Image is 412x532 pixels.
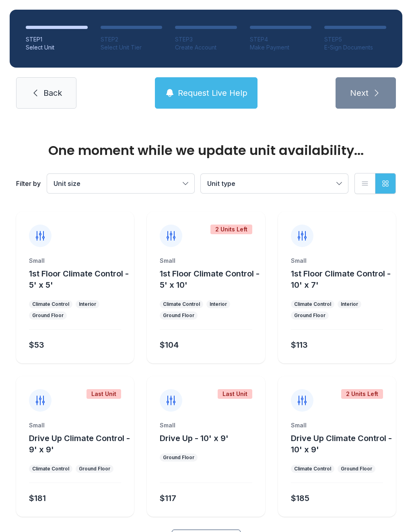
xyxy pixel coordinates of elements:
[218,389,252,399] div: Last Unit
[294,301,331,307] div: Climate Control
[43,87,62,99] span: Back
[160,433,229,443] span: Drive Up - 10' x 9'
[32,466,69,472] div: Climate Control
[160,257,252,265] div: Small
[207,179,235,188] span: Unit type
[294,466,331,472] div: Climate Control
[291,421,383,429] div: Small
[250,35,312,43] div: STEP 4
[29,269,129,290] span: 1st Floor Climate Control - 5' x 5'
[79,466,110,472] div: Ground Floor
[160,433,229,444] button: Drive Up - 10' x 9'
[341,389,383,399] div: 2 Units Left
[16,144,396,157] div: One moment while we update unit availability...
[29,433,130,454] span: Drive Up Climate Control - 9' x 9'
[16,179,41,188] div: Filter by
[350,87,369,99] span: Next
[291,257,383,265] div: Small
[341,301,358,307] div: Interior
[163,301,200,307] div: Climate Control
[291,268,393,291] button: 1st Floor Climate Control - 10' x 7'
[101,43,163,52] div: Select Unit Tier
[29,493,46,504] div: $181
[210,301,227,307] div: Interior
[32,312,64,319] div: Ground Floor
[291,433,393,455] button: Drive Up Climate Control - 10' x 9'
[210,225,252,234] div: 2 Units Left
[324,43,386,52] div: E-Sign Documents
[29,268,131,291] button: 1st Floor Climate Control - 5' x 5'
[250,43,312,52] div: Make Payment
[160,269,260,290] span: 1st Floor Climate Control - 5' x 10'
[87,389,121,399] div: Last Unit
[29,421,121,429] div: Small
[101,35,163,43] div: STEP 2
[324,35,386,43] div: STEP 5
[178,87,247,99] span: Request Live Help
[160,493,176,504] div: $117
[201,174,348,193] button: Unit type
[160,421,252,429] div: Small
[26,35,88,43] div: STEP 1
[291,493,309,504] div: $185
[175,35,237,43] div: STEP 3
[26,43,88,52] div: Select Unit
[341,466,372,472] div: Ground Floor
[29,257,121,265] div: Small
[54,179,80,188] span: Unit size
[79,301,96,307] div: Interior
[291,269,391,290] span: 1st Floor Climate Control - 10' x 7'
[160,268,262,291] button: 1st Floor Climate Control - 5' x 10'
[163,454,194,461] div: Ground Floor
[160,339,179,351] div: $104
[163,312,194,319] div: Ground Floor
[175,43,237,52] div: Create Account
[291,433,392,454] span: Drive Up Climate Control - 10' x 9'
[47,174,194,193] button: Unit size
[29,339,44,351] div: $53
[294,312,325,319] div: Ground Floor
[291,339,308,351] div: $113
[32,301,69,307] div: Climate Control
[29,433,131,455] button: Drive Up Climate Control - 9' x 9'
